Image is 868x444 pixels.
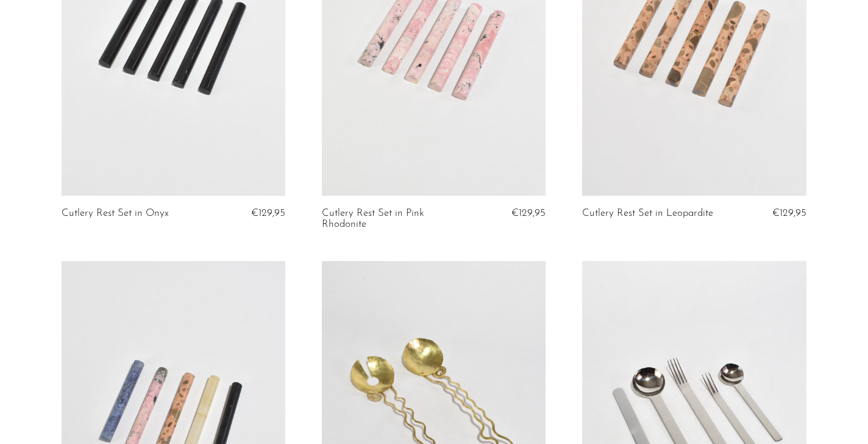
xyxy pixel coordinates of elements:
[62,208,169,219] a: Cutlery Rest Set in Onyx
[582,208,713,219] a: Cutlery Rest Set in Leopardite
[322,208,471,231] a: Cutlery Rest Set in Pink Rhodonite
[772,208,806,218] span: €129,95
[511,208,546,218] span: €129,95
[251,208,285,218] span: €129,95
